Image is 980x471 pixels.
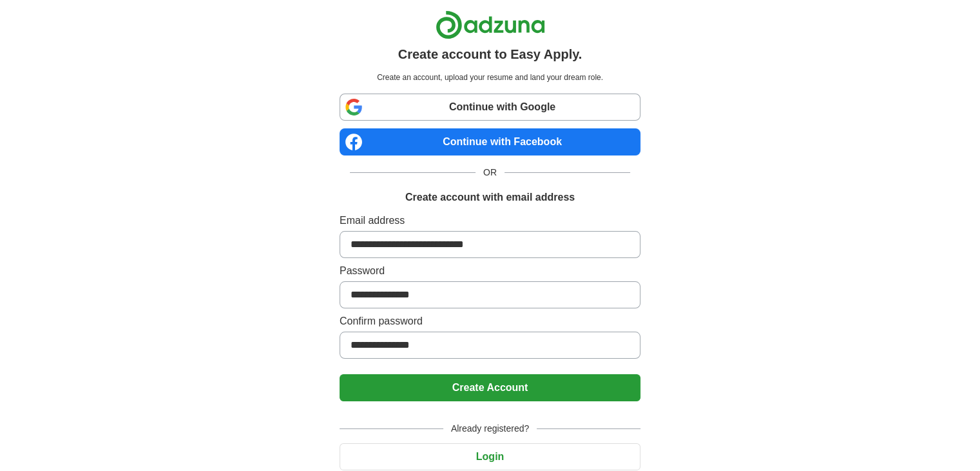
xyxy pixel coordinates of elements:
img: Adzuna logo [436,10,545,39]
h1: Create account to Easy Apply. [398,45,582,64]
label: Confirm password [340,314,640,329]
a: Continue with Facebook [340,128,640,155]
h1: Create account with email address [405,190,575,205]
p: Create an account, upload your resume and land your dream role. [342,72,638,83]
button: Login [340,443,640,470]
label: Email address [340,213,640,228]
span: OR [476,166,504,179]
a: Login [340,451,640,462]
label: Password [340,263,640,279]
span: Already registered? [443,422,537,436]
button: Create Account [340,374,640,401]
a: Continue with Google [340,94,640,121]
